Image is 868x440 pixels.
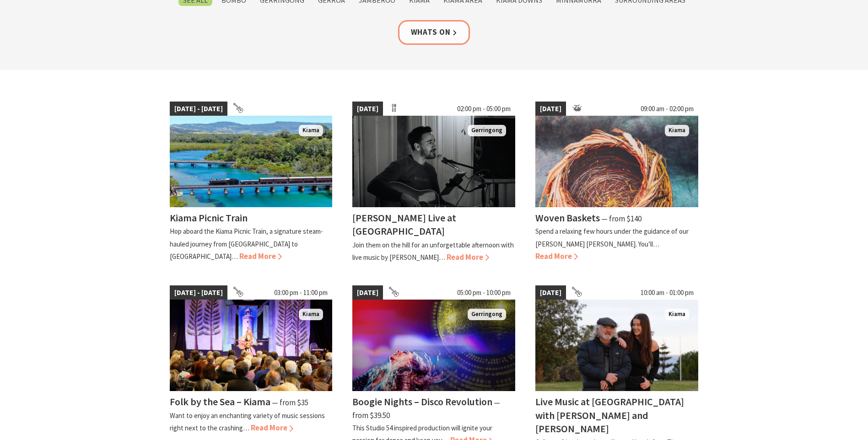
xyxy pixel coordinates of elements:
[535,116,698,207] img: Woven Basket
[535,251,578,261] span: Read More
[270,285,332,300] span: 03:00 pm - 11:00 pm
[272,397,308,408] span: ⁠— from $35
[601,214,642,224] span: ⁠— from $140
[453,102,515,116] span: 02:00 pm - 05:00 pm
[665,125,689,136] span: Kiama
[170,227,323,260] p: Hop aboard the Kiama Picnic Train, a signature steam-hauled journey from [GEOGRAPHIC_DATA] to [GE...
[352,102,515,263] a: [DATE] 02:00 pm - 05:00 pm Matt Dundas Gerringong [PERSON_NAME] Live at [GEOGRAPHIC_DATA] Join th...
[170,411,325,432] p: Want to enjoy an enchanting variety of music sessions right next to the crashing…
[170,102,333,263] a: [DATE] - [DATE] Kiama Picnic Train Kiama Kiama Picnic Train Hop aboard the Kiama Picnic Train, a ...
[170,102,227,116] span: [DATE] - [DATE]
[170,300,333,391] img: Folk by the Sea - Showground Pavilion
[352,397,500,420] span: ⁠— from $39.50
[535,102,566,116] span: [DATE]
[468,125,506,136] span: Gerringong
[299,309,323,320] span: Kiama
[665,309,689,320] span: Kiama
[447,252,489,262] span: Read More
[170,211,248,224] h4: Kiama Picnic Train
[453,285,515,300] span: 05:00 pm - 10:00 pm
[352,241,514,262] p: Join them on the hill for an unforgettable afternoon with live music by [PERSON_NAME]…
[636,102,698,116] span: 09:00 am - 02:00 pm
[170,285,227,300] span: [DATE] - [DATE]
[170,395,270,408] h4: Folk by the Sea – Kiama
[352,211,456,237] h4: [PERSON_NAME] Live at [GEOGRAPHIC_DATA]
[468,309,506,320] span: Gerringong
[398,20,470,44] a: Whats On
[352,285,383,300] span: [DATE]
[352,102,383,116] span: [DATE]
[352,395,492,408] h4: Boogie Nights – Disco Revolution
[352,116,515,207] img: Matt Dundas
[239,251,282,261] span: Read More
[535,227,689,248] p: Spend a relaxing few hours under the guidance of our [PERSON_NAME] [PERSON_NAME]. You’ll…
[352,300,515,391] img: Boogie Nights
[535,102,698,263] a: [DATE] 09:00 am - 02:00 pm Woven Basket Kiama Woven Baskets ⁠— from $140 Spend a relaxing few hou...
[170,116,333,207] img: Kiama Picnic Train
[535,300,698,391] img: Em & Ron
[535,285,566,300] span: [DATE]
[535,395,684,435] h4: Live Music at [GEOGRAPHIC_DATA] with [PERSON_NAME] and [PERSON_NAME]
[299,125,323,136] span: Kiama
[636,285,698,300] span: 10:00 am - 01:00 pm
[251,423,293,433] span: Read More
[535,211,600,224] h4: Woven Baskets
